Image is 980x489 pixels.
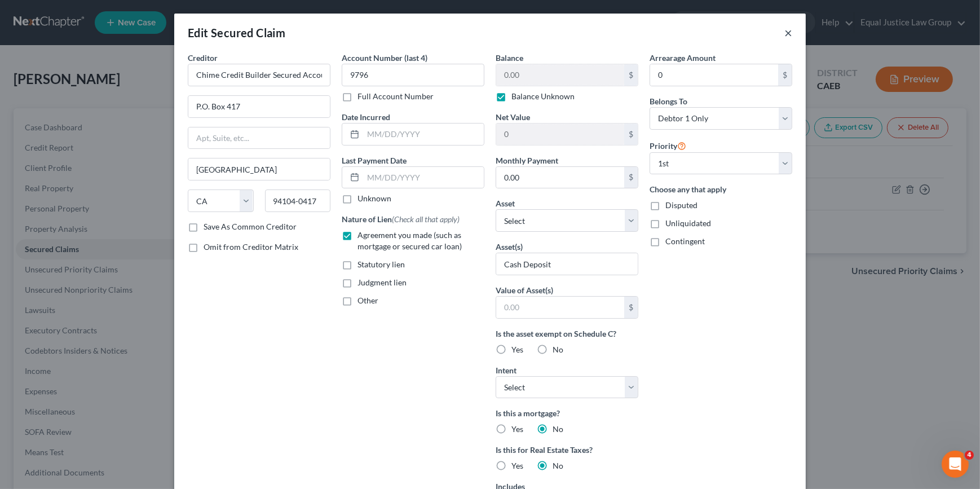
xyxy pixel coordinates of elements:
label: Arrearage Amount [650,52,716,64]
span: Belongs To [650,96,687,106]
label: Monthly Payment [496,155,558,166]
span: Yes [511,345,523,354]
span: Yes [511,461,523,470]
span: No [553,424,563,434]
div: $ [624,64,638,86]
label: Save As Common Creditor [204,221,297,232]
span: Judgment lien [357,277,407,287]
input: XXXX [342,64,484,86]
input: Search creditor by name... [188,64,330,86]
label: Intent [496,364,517,376]
label: Net Value [496,111,530,123]
label: Unknown [357,193,391,204]
span: (Check all that apply) [392,214,460,224]
span: No [553,345,563,354]
span: Agreement you made (such as mortgage or secured car loan) [357,230,462,251]
input: 0.00 [650,64,778,86]
input: Enter city... [188,158,330,180]
div: Edit Secured Claim [188,25,285,41]
span: Disputed [665,200,698,210]
label: Value of Asset(s) [496,284,553,296]
label: Account Number (last 4) [342,52,427,64]
iframe: Intercom live chat [942,451,969,478]
label: Last Payment Date [342,155,407,166]
input: 0.00 [496,124,624,145]
label: Is this for Real Estate Taxes? [496,444,638,456]
span: Unliquidated [665,218,711,228]
label: Is this a mortgage? [496,407,638,419]
div: $ [624,124,638,145]
div: $ [624,167,638,188]
label: Is the asset exempt on Schedule C? [496,328,638,340]
button: × [784,26,792,39]
span: Statutory lien [357,259,405,269]
div: $ [778,64,792,86]
span: Yes [511,424,523,434]
input: MM/DD/YYYY [363,167,484,188]
label: Choose any that apply [650,183,792,195]
label: Full Account Number [357,91,434,102]
span: Contingent [665,236,705,246]
label: Priority [650,139,686,152]
span: Omit from Creditor Matrix [204,242,298,252]
input: Enter address... [188,96,330,117]
span: Asset [496,199,515,208]
input: Specify... [496,253,638,275]
label: Asset(s) [496,241,523,253]
span: 4 [965,451,974,460]
input: MM/DD/YYYY [363,124,484,145]
input: 0.00 [496,297,624,318]
label: Balance Unknown [511,91,575,102]
label: Balance [496,52,523,64]
span: No [553,461,563,470]
input: Enter zip... [265,190,331,212]
span: Other [357,296,378,305]
label: Date Incurred [342,111,390,123]
input: 0.00 [496,167,624,188]
div: $ [624,297,638,318]
label: Nature of Lien [342,213,460,225]
span: Creditor [188,53,218,63]
input: Apt, Suite, etc... [188,127,330,149]
input: 0.00 [496,64,624,86]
